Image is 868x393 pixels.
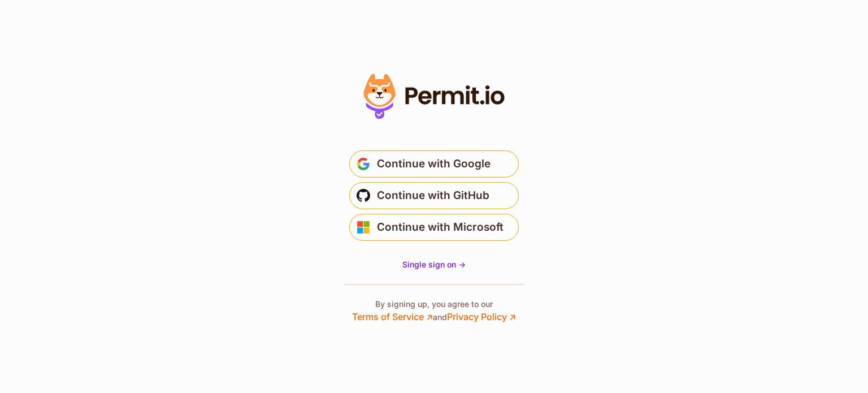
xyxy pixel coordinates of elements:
a: Terms of Service ↗ [352,311,433,322]
span: Continue with Microsoft [377,218,504,236]
button: Continue with Microsoft [349,214,519,241]
span: Continue with GitHub [377,187,489,205]
span: Single sign on -> [402,260,466,269]
button: Continue with GitHub [349,182,519,209]
button: Continue with Google [349,150,519,178]
p: By signing up, you agree to our and [352,299,516,323]
a: Single sign on -> [402,259,466,270]
a: Privacy Policy ↗ [447,311,516,322]
span: Continue with Google [377,155,491,173]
